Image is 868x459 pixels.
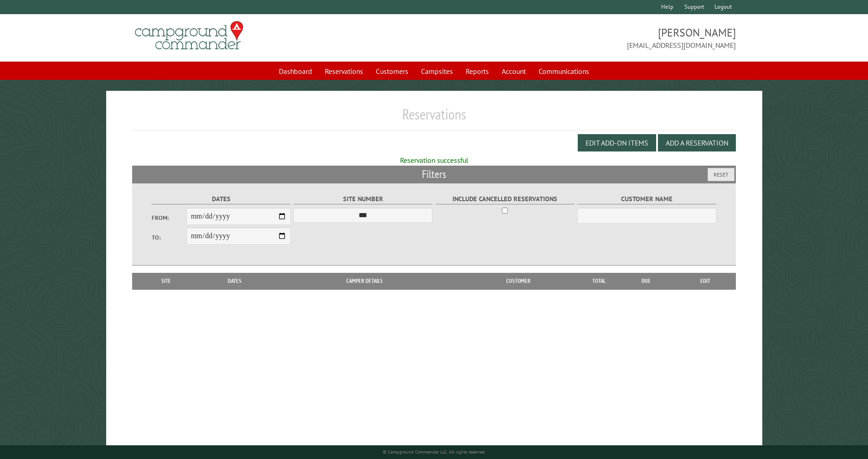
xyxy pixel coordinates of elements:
[132,18,246,53] img: Campground Commander
[152,214,186,222] label: From:
[581,273,617,289] th: Total
[416,63,458,80] a: Campsites
[383,449,486,455] small: © Campground Commander LLC. All rights reserved.
[658,134,736,151] button: Add a Reservation
[132,155,736,165] div: Reservation successful
[675,273,736,289] th: Edit
[436,194,575,204] label: Include Cancelled Reservations
[708,168,734,181] button: Reset
[460,63,494,80] a: Reports
[152,233,186,242] label: To:
[132,166,736,183] h2: Filters
[577,194,716,204] label: Customer Name
[293,194,432,204] label: Site Number
[578,134,656,151] button: Edit Add-on Items
[152,194,291,204] label: Dates
[319,63,369,80] a: Reservations
[137,273,196,289] th: Site
[496,63,531,80] a: Account
[617,273,675,289] th: Due
[274,273,455,289] th: Camper Details
[434,25,736,51] span: [PERSON_NAME] [EMAIL_ADDRESS][DOMAIN_NAME]
[533,63,595,80] a: Communications
[273,63,318,80] a: Dashboard
[455,273,581,289] th: Customer
[196,273,274,289] th: Dates
[132,105,736,130] h1: Reservations
[370,63,414,80] a: Customers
